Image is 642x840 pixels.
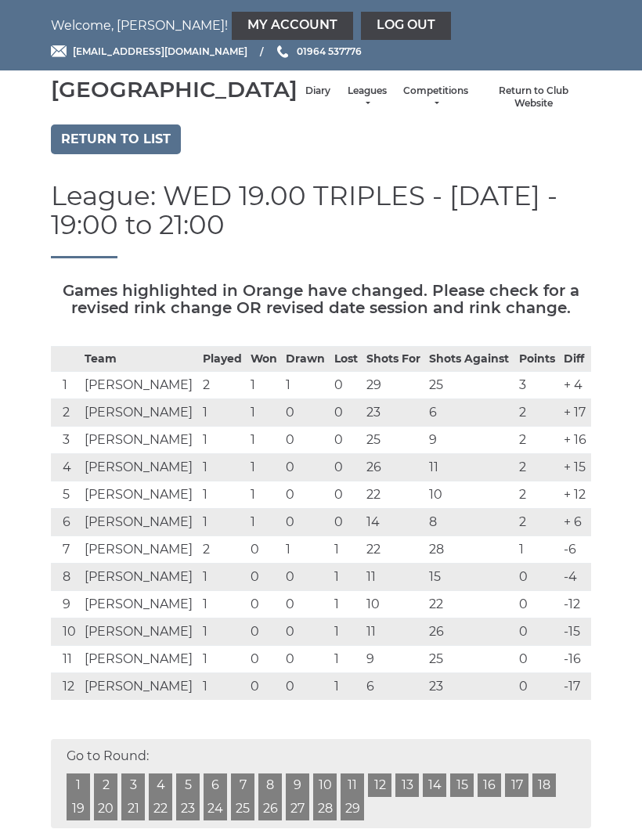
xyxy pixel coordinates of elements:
td: 1 [199,398,247,426]
th: Points [515,346,560,371]
a: 17 [505,773,528,797]
td: -16 [560,645,591,672]
td: 0 [247,590,282,618]
td: 5 [51,481,81,508]
td: 6 [362,672,426,700]
td: 1 [247,371,282,398]
td: 9 [362,645,426,672]
td: 11 [362,563,426,590]
td: -12 [560,590,591,618]
th: Team [81,346,199,371]
a: 22 [149,797,172,820]
td: 1 [199,645,247,672]
a: 12 [368,773,391,797]
a: 19 [67,797,90,820]
td: [PERSON_NAME] [81,618,199,645]
td: 3 [51,426,81,453]
td: 0 [247,618,282,645]
td: 1 [330,535,362,563]
td: 8 [51,563,81,590]
td: 0 [282,645,330,672]
td: 1 [330,672,362,700]
td: 1 [199,426,247,453]
td: [PERSON_NAME] [81,398,199,426]
td: 0 [515,672,560,700]
div: [GEOGRAPHIC_DATA] [51,78,298,102]
td: 9 [425,426,514,453]
td: 0 [247,645,282,672]
td: 11 [362,618,426,645]
a: 16 [478,773,501,797]
td: 6 [51,508,81,535]
a: 23 [176,797,200,820]
span: [EMAIL_ADDRESS][DOMAIN_NAME] [73,45,247,57]
td: 0 [515,563,560,590]
a: 14 [423,773,446,797]
td: 0 [282,508,330,535]
td: -15 [560,618,591,645]
td: 0 [330,453,362,481]
td: 26 [362,453,426,481]
td: 25 [425,645,514,672]
td: 1 [247,508,282,535]
a: 4 [149,773,172,797]
td: 14 [362,508,426,535]
td: 1 [330,618,362,645]
td: 2 [515,481,560,508]
td: 0 [282,453,330,481]
td: 23 [362,398,426,426]
a: 29 [341,797,364,820]
a: 18 [532,773,556,797]
td: 0 [247,535,282,563]
td: 1 [247,481,282,508]
a: 2 [94,773,117,797]
a: 9 [286,773,309,797]
h5: Games highlighted in Orange have changed. Please check for a revised rink change OR revised date ... [51,282,591,316]
img: Phone us [277,45,288,58]
td: + 12 [560,481,591,508]
td: 1 [330,590,362,618]
img: Email [51,45,67,57]
th: Diff [560,346,591,371]
td: 1 [199,508,247,535]
a: 26 [258,797,282,820]
a: 3 [121,773,145,797]
td: 2 [199,535,247,563]
a: 8 [258,773,282,797]
h1: League: WED 19.00 TRIPLES - [DATE] - 19:00 to 21:00 [51,182,591,258]
td: 0 [330,508,362,535]
td: 10 [425,481,514,508]
td: [PERSON_NAME] [81,426,199,453]
td: 15 [425,563,514,590]
td: 11 [425,453,514,481]
td: 0 [282,618,330,645]
td: [PERSON_NAME] [81,371,199,398]
td: 0 [330,398,362,426]
td: 1 [199,453,247,481]
td: [PERSON_NAME] [81,645,199,672]
td: + 15 [560,453,591,481]
td: 0 [282,672,330,700]
a: 7 [231,773,254,797]
th: Played [199,346,247,371]
td: 3 [515,371,560,398]
td: 0 [282,398,330,426]
a: 11 [341,773,364,797]
td: 1 [247,453,282,481]
a: 15 [450,773,474,797]
td: 2 [515,398,560,426]
a: 10 [313,773,337,797]
a: Log out [361,12,451,40]
td: 0 [247,672,282,700]
td: -4 [560,563,591,590]
a: Leagues [346,85,388,110]
td: 22 [362,481,426,508]
td: 2 [51,398,81,426]
td: 1 [199,672,247,700]
td: 0 [515,618,560,645]
td: 25 [362,426,426,453]
td: [PERSON_NAME] [81,453,199,481]
td: 22 [362,535,426,563]
td: 6 [425,398,514,426]
td: 0 [515,645,560,672]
